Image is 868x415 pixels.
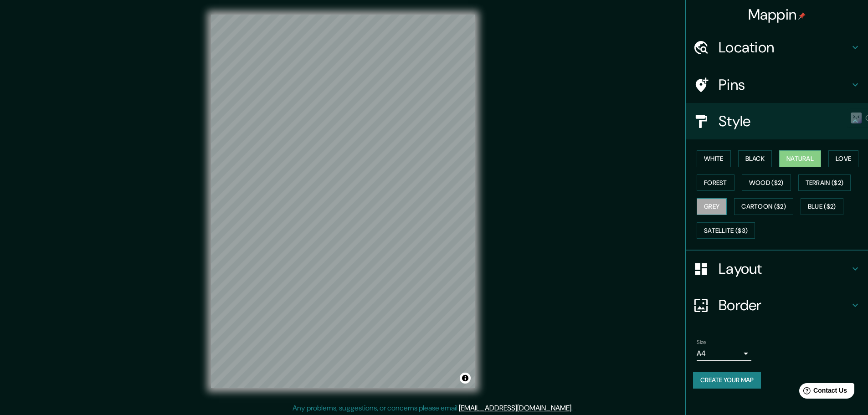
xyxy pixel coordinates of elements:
button: Create your map [693,372,761,389]
div: A4 [697,346,751,361]
button: Cartoon ($2) [734,198,793,215]
div: Style [686,103,868,139]
iframe: Help widget launcher [787,379,858,405]
div: . [574,403,576,414]
h4: Mappin [748,5,806,24]
button: Grey [697,198,727,215]
div: . [573,403,574,414]
h4: Style [719,112,850,130]
h4: Border [719,296,850,314]
h4: Layout [719,260,850,278]
div: Pins [686,67,868,103]
label: Size [697,338,706,346]
button: Satellite ($3) [697,222,755,239]
img: pin-icon.png [798,12,806,20]
h4: Pins [719,76,850,94]
button: Terrain ($2) [798,174,851,191]
button: Love [828,150,858,167]
canvas: Map [211,15,475,388]
h4: Location [719,38,850,56]
button: Forest [697,174,734,191]
a: [EMAIL_ADDRESS][DOMAIN_NAME] [459,403,571,413]
button: Black [738,150,772,167]
button: White [697,150,731,167]
button: Blue ($2) [801,198,843,215]
button: Toggle attribution [460,373,471,384]
div: Location [686,29,868,66]
div: Border [686,287,868,323]
div: Layout [686,251,868,287]
button: Natural [779,150,821,167]
p: Any problems, suggestions, or concerns please email . [293,403,573,414]
button: Wood ($2) [742,174,791,191]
